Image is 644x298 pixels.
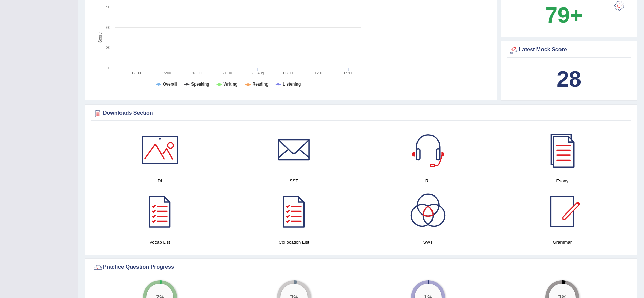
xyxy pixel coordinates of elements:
text: 12:00 [131,71,141,75]
div: Practice Question Progress [93,262,629,273]
div: Latest Mock Score [509,45,629,55]
tspan: 25. Aug [251,71,264,75]
text: 03:00 [283,71,293,75]
tspan: Speaking [191,82,209,87]
h4: SWT [365,239,492,246]
h4: Grammar [499,239,626,246]
tspan: Overall [163,82,177,87]
b: 79+ [545,3,583,27]
h4: RL [365,177,492,184]
h4: Essay [499,177,626,184]
text: 90 [106,5,110,9]
text: 30 [106,45,110,50]
div: Downloads Section [93,108,629,118]
tspan: Listening [283,82,301,87]
text: 06:00 [314,71,323,75]
h4: SST [230,177,357,184]
h4: Vocab List [96,239,223,246]
text: 21:00 [223,71,232,75]
text: 18:00 [192,71,202,75]
text: 15:00 [162,71,171,75]
text: 0 [108,66,110,70]
b: 28 [557,67,581,91]
tspan: Score [98,32,103,43]
text: 09:00 [344,71,354,75]
h4: Collocation List [230,239,357,246]
tspan: Reading [253,82,269,87]
tspan: Writing [223,82,237,87]
text: 60 [106,25,110,30]
h4: DI [96,177,223,184]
